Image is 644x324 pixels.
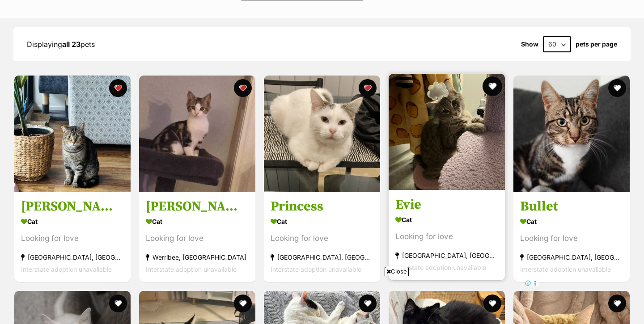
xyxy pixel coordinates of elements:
[576,41,617,48] label: pets per page
[608,295,626,312] button: favourite
[264,76,380,192] img: Princess
[146,266,237,274] span: Interstate adoption unavailable
[520,233,623,245] div: Looking for love
[234,79,252,97] button: favourite
[21,198,124,215] h3: [PERSON_NAME]
[14,76,131,192] img: Bruno
[520,215,623,228] div: Cat
[520,198,623,215] h3: Bullet
[146,252,249,264] div: Werribee, [GEOGRAPHIC_DATA]
[62,40,80,49] strong: all 23
[21,233,124,245] div: Looking for love
[21,252,124,264] div: [GEOGRAPHIC_DATA], [GEOGRAPHIC_DATA]
[109,79,127,97] button: favourite
[395,231,498,243] div: Looking for love
[271,215,373,228] div: Cat
[395,214,498,227] div: Cat
[520,252,623,264] div: [GEOGRAPHIC_DATA], [GEOGRAPHIC_DATA]
[385,267,409,276] span: Close
[521,41,538,48] span: Show
[271,233,373,245] div: Looking for love
[395,264,486,272] span: Interstate adoption unavailable
[27,40,95,49] span: Displaying pets
[146,215,249,228] div: Cat
[139,76,255,192] img: Archie
[389,74,505,190] img: Evie
[105,279,539,320] iframe: Advertisement
[513,192,630,282] a: Bullet Cat Looking for love [GEOGRAPHIC_DATA], [GEOGRAPHIC_DATA] Interstate adoption unavailable ...
[608,79,626,97] button: favourite
[146,233,249,245] div: Looking for love
[359,79,377,97] button: favourite
[14,192,131,282] a: [PERSON_NAME] Cat Looking for love [GEOGRAPHIC_DATA], [GEOGRAPHIC_DATA] Interstate adoption unava...
[264,192,380,282] a: Princess Cat Looking for love [GEOGRAPHIC_DATA], [GEOGRAPHIC_DATA] Interstate adoption unavailabl...
[21,266,112,274] span: Interstate adoption unavailable
[395,250,498,262] div: [GEOGRAPHIC_DATA], [GEOGRAPHIC_DATA]
[395,197,498,214] h3: Evie
[483,76,502,96] button: favourite
[139,192,255,282] a: [PERSON_NAME] Cat Looking for love Werribee, [GEOGRAPHIC_DATA] Interstate adoption unavailable fa...
[21,215,124,228] div: Cat
[271,266,361,274] span: Interstate adoption unavailable
[271,252,373,264] div: [GEOGRAPHIC_DATA], [GEOGRAPHIC_DATA]
[389,190,505,281] a: Evie Cat Looking for love [GEOGRAPHIC_DATA], [GEOGRAPHIC_DATA] Interstate adoption unavailable fa...
[146,198,249,215] h3: [PERSON_NAME]
[271,198,373,215] h3: Princess
[520,266,611,274] span: Interstate adoption unavailable
[513,76,630,192] img: Bullet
